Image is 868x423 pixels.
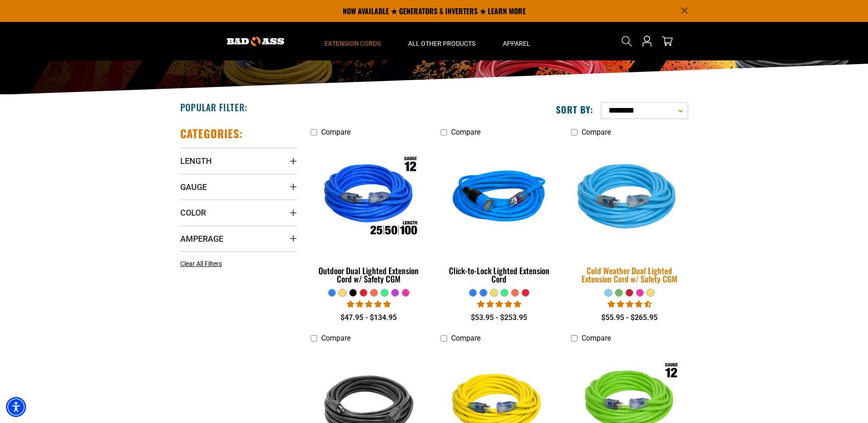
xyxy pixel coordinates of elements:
[556,103,593,115] label: Sort by:
[180,148,297,174] summary: Length
[408,39,475,48] span: All Other Products
[451,334,480,342] span: Compare
[227,37,284,46] img: Bad Ass Extension Cords
[566,140,694,257] img: Light Blue
[441,266,557,283] div: Click-to-Lock Lighted Extension Cord
[180,101,248,113] h2: Popular Filter:
[489,22,544,60] summary: Apparel
[180,233,223,244] span: Amperage
[180,207,206,218] span: Color
[571,266,688,283] div: Cold Weather Dual Lighted Extension Cord w/ Safety CGM
[451,128,480,136] span: Compare
[608,300,652,309] span: 4.62 stars
[180,174,297,200] summary: Gauge
[311,141,427,288] a: Outdoor Dual Lighted Extension Cord w/ Safety CGM Outdoor Dual Lighted Extension Cord w/ Safety CGM
[441,312,557,323] div: $53.95 - $253.95
[394,22,489,60] summary: All Other Products
[660,36,674,47] a: cart
[180,126,243,141] h2: Categories:
[620,34,634,49] summary: Search
[571,141,688,288] a: Light Blue Cold Weather Dual Lighted Extension Cord w/ Safety CGM
[441,141,557,288] a: blue Click-to-Lock Lighted Extension Cord
[442,146,557,251] img: blue
[180,260,222,267] span: Clear All Filters
[321,128,350,136] span: Compare
[6,397,26,417] div: Accessibility Menu
[571,312,688,323] div: $55.95 - $265.95
[640,22,654,60] a: Open this option
[347,300,391,309] span: 4.81 stars
[582,334,611,342] span: Compare
[311,266,427,283] div: Outdoor Dual Lighted Extension Cord w/ Safety CGM
[503,39,530,48] span: Apparel
[311,312,427,323] div: $47.95 - $134.95
[180,259,226,269] a: Clear All Filters
[582,128,611,136] span: Compare
[321,334,350,342] span: Compare
[311,22,394,60] summary: Extension Cords
[311,146,426,251] img: Outdoor Dual Lighted Extension Cord w/ Safety CGM
[180,200,297,225] summary: Color
[180,226,297,251] summary: Amperage
[180,182,207,192] span: Gauge
[477,300,521,309] span: 4.87 stars
[324,39,381,48] span: Extension Cords
[180,156,212,166] span: Length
